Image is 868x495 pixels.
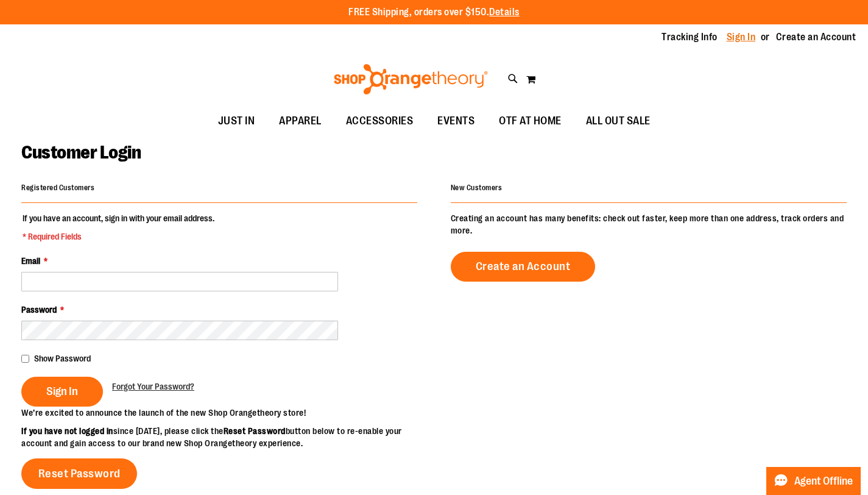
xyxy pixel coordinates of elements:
[451,252,596,282] a: Create an Account
[451,212,847,237] p: Creating an account has many benefits: check out faster, keep more than one address, track orders...
[218,107,255,135] span: JUST IN
[34,354,91,363] span: Show Password
[21,377,103,407] button: Sign In
[21,458,137,489] a: Reset Password
[662,30,718,44] a: Tracking Info
[21,305,57,315] span: Password
[586,107,651,135] span: ALL OUT SALE
[279,107,322,135] span: APPAREL
[21,183,94,192] strong: Registered Customers
[21,142,141,163] span: Customer Login
[112,380,194,393] a: Forgot Your Password?
[766,467,861,495] button: Agent Offline
[499,107,562,135] span: OTF AT HOME
[332,64,490,94] img: Shop Orangetheory
[224,426,286,436] strong: Reset Password
[776,30,856,44] a: Create an Account
[489,7,520,18] a: Details
[727,30,756,44] a: Sign In
[21,256,40,266] span: Email
[38,467,121,480] span: Reset Password
[21,407,434,419] p: We’re excited to announce the launch of the new Shop Orangetheory store!
[348,5,520,20] p: FREE Shipping, orders over $150.
[46,385,78,398] span: Sign In
[21,212,216,243] legend: If you have an account, sign in with your email address.
[21,426,113,436] strong: If you have not logged in
[21,425,434,449] p: since [DATE], please click the button below to re-enable your account and gain access to our bran...
[23,230,214,243] span: * Required Fields
[451,183,503,192] strong: New Customers
[112,382,194,391] span: Forgot Your Password?
[476,260,571,273] span: Create an Account
[437,107,475,135] span: EVENTS
[794,475,853,487] span: Agent Offline
[346,107,414,135] span: ACCESSORIES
